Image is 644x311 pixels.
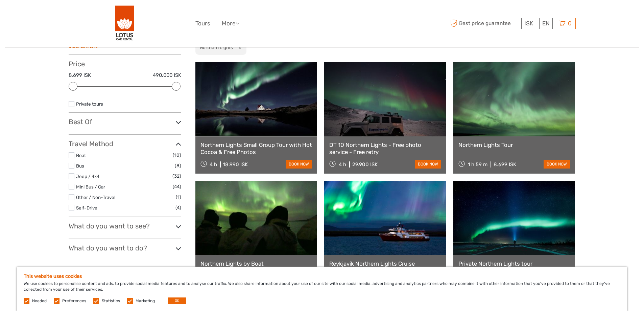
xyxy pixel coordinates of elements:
span: 1 h 59 m [468,161,487,168]
a: Mini Bus / Car [76,184,105,190]
span: Best price guarantee [449,18,520,29]
a: Boat [76,153,86,158]
button: x [234,44,243,51]
span: (32) [172,172,181,180]
h2: Northern Lights [200,45,233,50]
a: book now [544,160,570,169]
a: Reykjavík Northern Lights Cruise [329,260,441,267]
a: Self-Drive [76,205,97,210]
span: (8) [175,162,181,170]
div: 29.900 ISK [352,161,378,168]
span: (44) [173,183,181,191]
span: (4) [175,204,181,212]
div: EN [539,18,553,29]
span: 0 [567,20,573,27]
label: Needed [32,298,47,304]
a: Bus [76,163,84,169]
button: Open LiveChat chat widget [78,10,86,19]
span: 4 h [210,161,217,168]
span: (1) [176,193,181,201]
a: book now [415,160,441,169]
a: book now [286,160,312,169]
a: Private Northern Lights tour [458,260,570,267]
div: 18.990 ISK [223,161,248,168]
h3: What do you want to see? [69,222,181,230]
h3: Verified Operators [69,266,181,274]
label: Marketing [136,298,155,304]
span: 4 h [339,161,346,168]
a: Northern Lights Small Group Tour with Hot Cocoa & Free Photos [200,141,312,155]
span: ISK [524,20,533,27]
label: Statistics [102,298,120,304]
a: Jeep / 4x4 [76,174,99,179]
a: Northern Lights by Boat [200,260,312,267]
a: More [222,19,239,28]
div: We use cookies to personalise content and ads, to provide social media features and to analyse ou... [17,267,627,311]
h5: This website uses cookies [24,273,620,279]
h3: Travel Method [69,140,181,148]
img: 443-e2bd2384-01f0-477a-b1bf-f993e7f52e7d_logo_big.png [115,5,135,42]
span: (10) [173,151,181,159]
p: We're away right now. Please check back later! [9,12,76,17]
a: Tours [195,19,210,28]
label: 490.000 ISK [153,72,181,79]
h3: What do you want to do? [69,244,181,252]
a: Other / Non-Travel [76,195,115,200]
a: Private tours [76,101,103,107]
a: Northern Lights Tour [458,141,570,148]
label: Preferences [62,298,86,304]
a: DT 10 Northern Lights - Free photo service - Free retry [329,141,441,155]
h3: Price [69,60,181,68]
h3: Best Of [69,118,181,126]
div: 8.699 ISK [494,161,516,168]
button: OK [168,297,186,304]
label: 8.699 ISK [69,72,91,79]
